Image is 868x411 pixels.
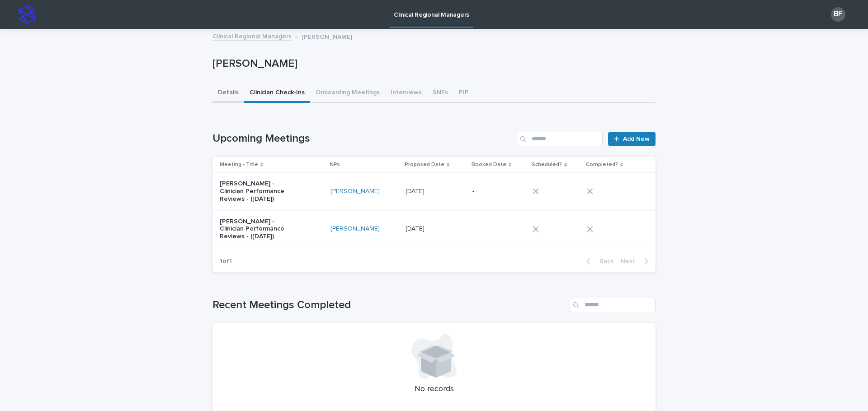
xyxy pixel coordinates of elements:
p: [PERSON_NAME] [302,31,352,41]
h1: Recent Meetings Completed [212,299,566,312]
tr: [PERSON_NAME] - Clinician Performance Reviews - ([DATE])[PERSON_NAME] [DATE][DATE] -- [212,210,656,248]
p: Meeting - Title [220,160,258,170]
img: stacker-logo-s-only.png [18,5,36,23]
p: [PERSON_NAME] - Clinician Performance Reviews - ([DATE]) [220,218,295,240]
button: Onboarding Meetings [310,84,385,103]
p: Scheduled? [532,160,562,170]
p: - [472,223,476,233]
tr: [PERSON_NAME] - Clinician Performance Reviews - ([DATE])[PERSON_NAME] [DATE][DATE] -- [212,173,656,210]
p: Booked Date [472,160,506,170]
p: [DATE] [406,186,426,195]
p: Proposed Date [405,160,444,170]
p: - [472,186,476,195]
button: Next [617,257,656,265]
a: Add New [608,132,656,146]
p: [PERSON_NAME] [212,57,652,70]
a: Clinical Regional Managers [212,31,292,41]
button: Details [212,84,244,103]
span: Next [621,258,641,264]
input: Search [570,298,656,312]
div: BF [831,7,845,22]
p: 1 of 1 [212,250,239,272]
a: [PERSON_NAME] [330,225,380,233]
span: Back [594,258,613,264]
button: PIP [453,84,474,103]
button: Clinician Check-Ins [244,84,310,103]
button: Back [579,257,617,265]
p: [DATE] [406,223,426,233]
p: Completed? [586,160,618,170]
a: [PERSON_NAME] [330,188,380,195]
input: Search [517,132,603,146]
p: NPs [330,160,340,170]
h1: Upcoming Meetings [212,132,513,145]
span: Add New [623,136,650,142]
p: [PERSON_NAME] - Clinician Performance Reviews - ([DATE]) [220,180,295,203]
button: SNFs [427,84,453,103]
p: No records [223,384,645,394]
button: Interviews [385,84,427,103]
